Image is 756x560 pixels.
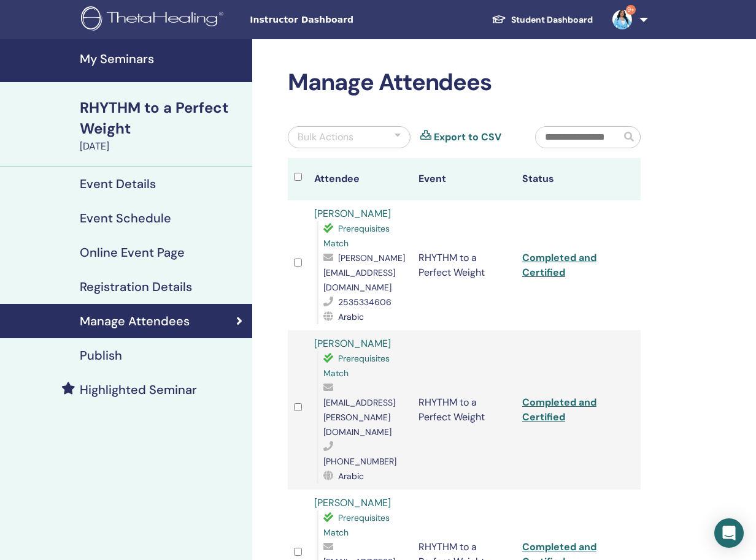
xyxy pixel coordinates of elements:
a: Student Dashboard [482,9,603,31]
h4: Event Details [80,176,156,191]
span: Prerequisites Match [323,223,390,249]
a: RHYTHM to a Perfect Weight[DATE] [72,97,252,154]
div: Bulk Actions [298,130,353,145]
img: logo.png [81,6,228,34]
h4: Online Event Page [80,245,185,260]
a: Export to CSV [434,130,501,145]
h2: Manage Attendees [288,69,641,97]
a: [PERSON_NAME] [314,496,391,509]
h4: My Seminars [80,51,245,66]
span: [EMAIL_ADDRESS][PERSON_NAME][DOMAIN_NAME] [323,397,395,437]
img: default.jpg [612,10,632,29]
span: Instructor Dashboard [250,13,434,26]
span: [PERSON_NAME][EMAIL_ADDRESS][DOMAIN_NAME] [323,252,405,293]
span: 9+ [626,5,636,15]
h4: Publish [80,348,122,363]
a: [PERSON_NAME] [314,207,391,220]
div: RHYTHM to a Perfect Weight [80,97,245,139]
th: Status [516,158,620,200]
th: Event [412,158,516,200]
div: [DATE] [80,139,245,154]
td: RHYTHM to a Perfect Weight [412,330,516,490]
span: 2535334606 [338,297,391,308]
span: [PHONE_NUMBER] [323,456,396,467]
h4: Event Schedule [80,211,171,225]
span: Prerequisites Match [323,512,390,538]
img: graduation-cap-white.svg [492,14,506,25]
span: Arabic [338,471,364,482]
h4: Highlighted Seminar [80,382,197,397]
td: RHYTHM to a Perfect Weight [412,200,516,330]
span: Prerequisites Match [323,353,390,379]
h4: Registration Details [80,279,192,294]
a: [PERSON_NAME] [314,337,391,350]
a: Completed and Certified [522,251,596,279]
th: Attendee [308,158,412,200]
div: Open Intercom Messenger [714,518,744,548]
span: Arabic [338,311,364,322]
h4: Manage Attendees [80,314,190,328]
a: Completed and Certified [522,396,596,423]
